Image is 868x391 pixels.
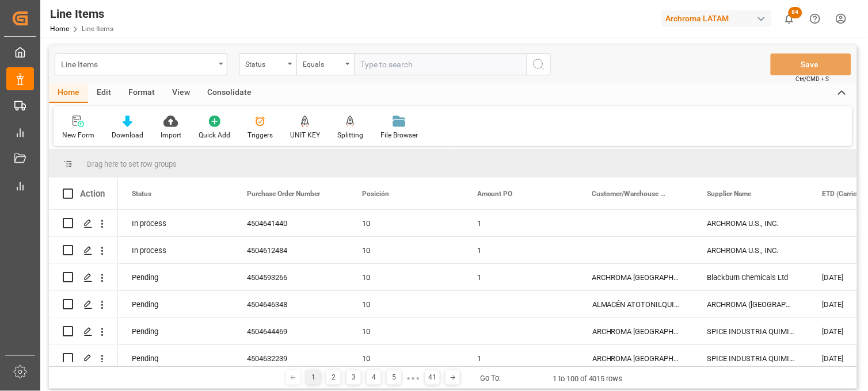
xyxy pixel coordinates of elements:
[380,130,418,140] div: File Browser
[463,210,578,236] div: 1
[347,370,361,385] div: 3
[578,345,694,371] div: ARCHROMA [GEOGRAPHIC_DATA] S DE RL DE CV ([GEOGRAPHIC_DATA][PERSON_NAME])
[199,83,260,103] div: Consolidate
[248,130,273,140] div: Triggers
[163,83,199,103] div: View
[480,373,501,384] div: Go To:
[463,264,578,290] div: 1
[776,6,802,32] button: show 84 new notifications
[707,190,752,198] span: Supplier Name
[239,53,296,75] button: open menu
[578,291,694,317] div: ALMACÉN ATOTONILQUILLO
[303,56,342,70] div: Equals
[367,370,381,385] div: 4
[132,190,151,198] span: Status
[247,190,320,198] span: Purchase Order Number
[463,345,578,371] div: 1
[771,53,851,75] button: Save
[296,53,354,75] button: open menu
[233,318,348,344] div: 4504644469
[118,264,233,290] div: Pending
[362,190,389,198] span: Posición
[233,210,348,236] div: 4504641440
[88,83,120,103] div: Edit
[578,318,694,344] div: ARCHROMA [GEOGRAPHIC_DATA] S DE RL DE CV ([GEOGRAPHIC_DATA][PERSON_NAME])
[425,370,440,385] div: 41
[245,56,284,70] div: Status
[802,6,828,32] button: Help Center
[362,264,450,291] div: 10
[49,318,118,345] div: Press SPACE to select this row.
[49,291,118,318] div: Press SPACE to select this row.
[463,237,578,263] div: 1
[80,189,105,199] div: Action
[527,53,551,75] button: search button
[233,237,348,263] div: 4504612484
[290,130,320,140] div: UNIT KEY
[661,10,772,27] div: Archroma LATAM
[199,130,230,140] div: Quick Add
[306,370,321,385] div: 1
[694,318,809,344] div: SPICE INDUSTRIA QUIMICA LTDA
[49,83,88,103] div: Home
[477,190,513,198] span: Amount PO
[578,264,694,290] div: ARCHROMA [GEOGRAPHIC_DATA] S.A. DE C.V
[362,319,450,345] div: 10
[362,292,450,318] div: 10
[233,264,348,290] div: 4504593266
[661,7,776,29] button: Archroma LATAM
[694,291,809,317] div: ARCHROMA ([GEOGRAPHIC_DATA]) COMPANY LIMITED
[694,237,809,263] div: ARCHROMA U.S., INC.
[49,345,118,372] div: Press SPACE to select this row.
[61,56,215,71] div: Line Items
[592,190,669,198] span: Customer/Warehouse Name
[118,210,233,236] div: In process
[55,53,227,75] button: open menu
[407,374,420,382] div: ● ● ●
[362,237,450,264] div: 10
[118,291,233,317] div: Pending
[362,210,450,237] div: 10
[362,346,450,372] div: 10
[233,345,348,371] div: 4504632239
[233,291,348,317] div: 4504646348
[326,370,341,385] div: 2
[50,25,69,33] a: Home
[823,190,862,198] span: ETD (Carrier)
[112,130,143,140] div: Download
[387,370,401,385] div: 5
[694,210,809,236] div: ARCHROMA U.S., INC.
[118,237,233,263] div: In process
[120,83,163,103] div: Format
[49,264,118,291] div: Press SPACE to select this row.
[62,130,94,140] div: New Form
[694,345,809,371] div: SPICE INDUSTRIA QUIMICA LTDA
[49,237,118,264] div: Press SPACE to select this row.
[354,53,527,75] input: Type to search
[337,130,363,140] div: Splitting
[118,318,233,344] div: Pending
[50,5,113,22] div: Line Items
[789,7,802,18] span: 84
[49,210,118,237] div: Press SPACE to select this row.
[161,130,181,140] div: Import
[694,264,809,290] div: Blackburn Chemicals Ltd
[796,75,829,83] span: Ctrl/CMD + S
[87,160,177,168] span: Drag here to set row groups
[118,345,233,371] div: Pending
[553,373,623,385] div: 1 to 100 of 4015 rows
